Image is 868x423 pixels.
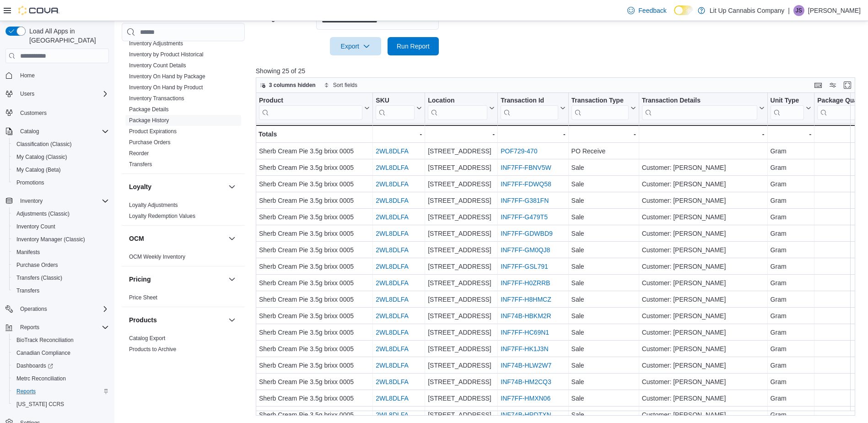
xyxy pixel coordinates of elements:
span: Reports [16,388,36,395]
a: Product Expirations [129,128,177,135]
span: My Catalog (Classic) [13,152,109,163]
div: PO Receive [571,146,636,157]
a: 2WL8DLFA [376,147,409,155]
span: Inventory On Hand by Package [129,73,205,80]
a: INF7FF-H0ZRRB [501,279,550,287]
div: Sherb Cream Pie 3.5g brixx 0005 [259,146,370,157]
a: Package History [129,117,169,124]
div: Customer: [PERSON_NAME] [642,244,764,255]
span: Adjustments (Classic) [16,210,70,217]
div: Transaction Type [571,97,628,120]
button: Reports [2,321,113,334]
button: Location [428,97,495,120]
a: Classification (Classic) [13,139,75,150]
a: 2WL8DLFA [376,230,409,237]
span: Reports [16,322,109,333]
span: Sort fields [333,81,357,89]
span: Classification (Classic) [13,139,109,150]
span: Canadian Compliance [13,347,109,358]
a: Purchase Orders [13,260,62,271]
span: Manifests [13,247,109,258]
a: 2WL8DLFA [376,197,409,204]
button: Adjustments (Classic) [9,207,113,220]
span: Export [335,37,376,55]
h3: Pricing [129,275,151,284]
a: 2WL8DLFA [376,395,409,402]
span: Loyalty Redemption Values [129,212,195,220]
span: Package History [129,117,169,124]
span: My Catalog (Beta) [16,166,61,174]
span: Feedback [638,6,666,15]
span: Promotions [13,177,109,188]
button: Loyalty [226,181,237,192]
span: My Catalog (Classic) [16,153,67,161]
span: 3 columns hidden [269,81,316,89]
h3: Products [129,315,157,325]
div: Customer: [PERSON_NAME] [642,277,764,288]
span: Transfers [16,287,39,294]
button: Display options [827,80,838,91]
span: Catalog [16,126,109,137]
a: Inventory On Hand by Package [129,73,205,80]
div: Sherb Cream Pie 3.5g brixx 0005 [259,195,370,206]
button: Products [129,315,225,325]
span: Dashboards [16,362,53,369]
button: Operations [2,303,113,315]
a: INF74B-HM2CQ3 [501,378,551,385]
div: Jessica Smith [793,5,804,16]
a: INF7FF-GM0QJ8 [501,246,550,254]
div: Customer: [PERSON_NAME] [642,310,764,321]
div: Sherb Cream Pie 3.5g brixx 0005 [259,228,370,239]
div: - [428,129,495,140]
a: Inventory Transactions [129,95,184,102]
div: [STREET_ADDRESS] [428,162,495,173]
div: Gram [770,310,811,321]
span: Metrc Reconciliation [16,375,66,382]
span: Transfers (Classic) [16,274,62,282]
a: 2WL8DLFA [376,296,409,303]
div: Sale [571,277,636,288]
div: Sale [571,195,636,206]
div: Unit Type [770,97,804,120]
span: Home [16,70,109,81]
button: Inventory [2,195,113,207]
span: Users [20,90,34,98]
span: Dark Mode [674,15,674,16]
span: Canadian Compliance [16,349,70,357]
div: Pricing [122,292,245,307]
a: Inventory Count [13,221,59,232]
a: INF7FF-G479T5 [501,213,548,221]
div: Sherb Cream Pie 3.5g brixx 0005 [259,294,370,305]
a: Inventory by Product Historical [129,51,204,58]
button: Transfers (Classic) [9,271,113,284]
a: 2WL8DLFA [376,362,409,369]
div: [STREET_ADDRESS] [428,228,495,239]
button: Transaction Details [642,97,764,120]
button: Catalog [2,125,113,138]
button: Operations [16,304,51,315]
div: Customer: [PERSON_NAME] [642,228,764,239]
a: 2WL8DLFA [376,164,409,171]
span: Users [16,88,109,99]
span: Dashboards [13,360,109,371]
div: Sherb Cream Pie 3.5g brixx 0005 [259,261,370,272]
div: Gram [770,146,811,157]
span: Loyalty Adjustments [129,201,178,209]
span: Operations [20,305,47,313]
div: Sale [571,211,636,222]
a: 2WL8DLFA [376,246,409,254]
span: Operations [16,304,109,315]
a: INF7FF-HK1J3N [501,345,548,352]
span: Customers [20,109,47,117]
a: Feedback [624,1,670,20]
a: Reorder [129,150,149,157]
a: Loyalty Redemption Values [129,213,195,219]
a: Inventory Manager (Classic) [13,234,89,245]
div: Sherb Cream Pie 3.5g brixx 0005 [259,310,370,321]
div: Transaction Id [501,97,558,105]
span: Manifests [16,249,40,256]
div: Sale [571,162,636,173]
a: Catalog Export [129,335,165,342]
div: Sale [571,310,636,321]
a: Home [16,70,38,81]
